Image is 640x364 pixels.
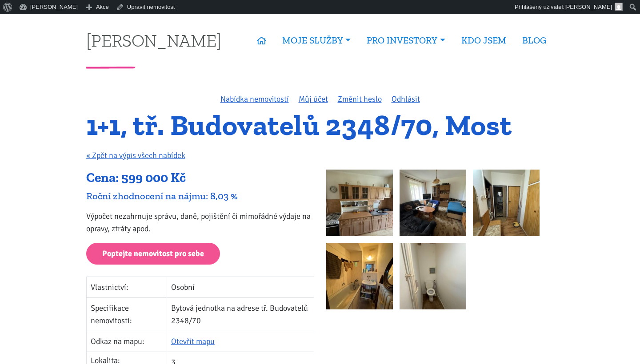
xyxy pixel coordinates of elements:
a: Otevřít mapu [171,336,215,346]
a: PRO INVESTORY [359,30,453,51]
td: Odkaz na mapu: [86,331,167,352]
a: Změnit heslo [338,94,382,104]
a: Můj účet [299,94,328,104]
h1: 1+1, tř. Budovatelů 2348/70, Most [86,113,554,138]
a: Poptejte nemovitost pro sebe [86,243,220,265]
a: « Zpět na výpis všech nabídek [86,150,185,160]
a: [PERSON_NAME] [86,32,221,49]
td: Vlastnictví: [86,277,167,297]
a: KDO JSEM [453,30,514,51]
td: Bytová jednotka na adrese tř. Budovatelů 2348/70 [167,297,314,331]
p: Výpočet nezahrnuje správu, daně, pojištění či mimořádné výdaje na opravy, ztráty apod. [86,210,314,235]
a: BLOG [514,30,554,51]
a: Nabídka nemovitostí [220,94,289,104]
span: [PERSON_NAME] [564,4,612,10]
td: Osobní [167,277,314,297]
div: Roční zhodnocení na nájmu: 8,03 % [86,190,314,202]
td: Specifikace nemovitosti: [86,297,167,331]
a: MOJE SLUŽBY [274,30,359,51]
div: Cena: 599 000 Kč [86,170,314,186]
a: Odhlásit [392,94,420,104]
